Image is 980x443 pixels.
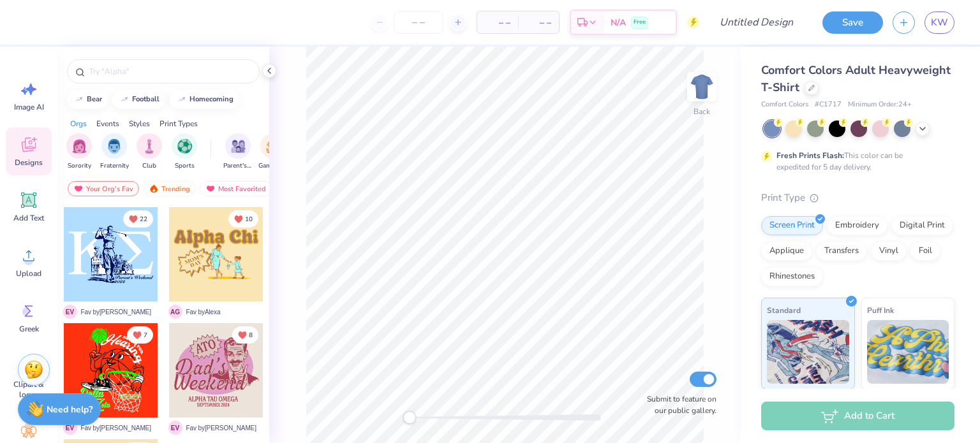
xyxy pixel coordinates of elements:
[200,181,272,196] div: Most Favorited
[761,99,808,110] span: Comfort Colors
[177,96,187,103] img: trend_line.gif
[66,133,92,171] button: filter button
[816,242,867,261] div: Transfers
[132,96,160,103] div: football
[74,96,84,103] img: trend_line.gif
[177,139,192,154] img: Sports Image
[88,65,251,78] input: Try "Alpha"
[485,16,510,29] span: – –
[526,16,551,29] span: – –
[223,161,253,171] span: Parent's Weekend
[149,184,159,193] img: trending.gif
[172,133,197,171] div: filter for Sports
[172,133,197,171] button: filter button
[137,133,162,171] div: filter for Club
[168,305,182,319] span: A G
[15,157,43,168] span: Designs
[19,324,39,334] span: Greek
[867,303,894,317] span: Puff Ink
[231,139,246,154] img: Parent's Weekend Image
[142,161,156,171] span: Club
[67,90,108,109] button: bear
[168,421,182,435] span: E V
[72,139,87,154] img: Sorority Image
[170,90,239,109] button: homecoming
[634,18,646,27] span: Free
[910,242,940,261] div: Foil
[16,268,41,279] span: Upload
[694,106,710,117] div: Back
[761,267,823,286] div: Rhinestones
[867,320,949,384] img: Puff Ink
[266,139,281,154] img: Game Day Image
[189,96,234,103] div: homecoming
[107,139,121,154] img: Fraternity Image
[63,421,77,435] span: E V
[13,213,44,223] span: Add Text
[81,307,151,317] span: Fav by [PERSON_NAME]
[689,74,715,99] img: Back
[63,305,77,319] span: E V
[100,161,129,171] span: Fraternity
[403,411,416,424] div: Accessibility label
[761,216,823,235] div: Screen Print
[142,139,156,154] img: Club Image
[931,15,948,30] span: KW
[81,423,151,433] span: Fav by [PERSON_NAME]
[258,161,288,171] span: Game Day
[137,133,162,171] button: filter button
[223,133,253,171] div: filter for Parent's Weekend
[96,118,119,129] div: Events
[822,11,883,34] button: Save
[70,118,87,129] div: Orgs
[66,133,92,171] div: filter for Sorority
[776,150,933,173] div: This color can be expedited for 5 day delivery.
[112,90,165,109] button: football
[100,133,129,171] button: filter button
[611,16,626,29] span: N/A
[8,379,50,400] span: Clipart & logos
[100,133,129,171] div: filter for Fraternity
[258,133,288,171] button: filter button
[761,191,954,205] div: Print Type
[767,320,849,384] img: Standard
[761,242,812,261] div: Applique
[129,118,150,129] div: Styles
[205,184,216,193] img: most_fav.gif
[871,242,907,261] div: Vinyl
[394,11,443,34] input: – –
[186,423,256,433] span: Fav by [PERSON_NAME]
[848,99,912,110] span: Minimum Order: 24 +
[143,181,196,196] div: Trending
[14,102,44,112] span: Image AI
[175,161,195,171] span: Sports
[827,216,887,235] div: Embroidery
[776,150,844,161] strong: Fresh Prints Flash:
[924,11,954,34] a: KW
[119,96,130,103] img: trend_line.gif
[767,303,801,317] span: Standard
[47,403,93,416] strong: Need help?
[640,393,716,416] label: Submit to feature on our public gallery.
[258,133,288,171] div: filter for Game Day
[761,62,951,95] span: Comfort Colors Adult Heavyweight T-Shirt
[223,133,253,171] button: filter button
[891,216,953,235] div: Digital Print
[815,99,842,110] span: # C1717
[709,10,803,35] input: Untitled Design
[68,181,139,196] div: Your Org's Fav
[87,96,102,103] div: bear
[186,307,221,317] span: Fav by Alexa
[73,184,84,193] img: most_fav.gif
[160,118,198,129] div: Print Types
[68,161,91,171] span: Sorority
